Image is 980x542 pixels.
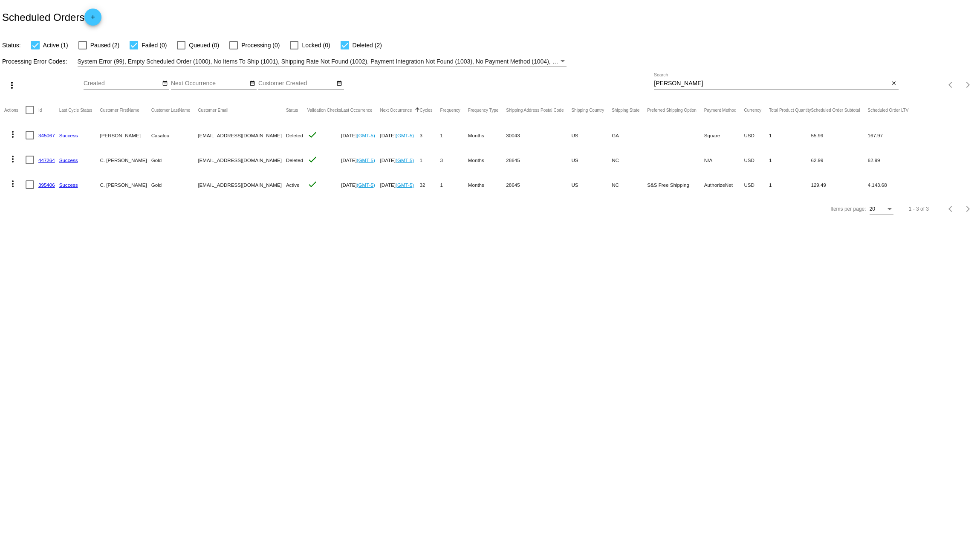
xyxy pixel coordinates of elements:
mat-cell: [DATE] [341,148,380,172]
span: Queued (0) [189,40,219,50]
mat-cell: Square [704,123,744,148]
a: 345067 [38,133,55,138]
button: Change sorting for Subtotal [811,107,860,113]
mat-cell: Months [468,123,506,148]
mat-cell: Months [468,172,506,197]
span: Locked (0) [302,40,330,50]
mat-cell: US [571,123,612,148]
button: Change sorting for ShippingState [612,107,639,113]
a: (GMT-5) [357,133,375,138]
button: Clear [890,79,899,88]
mat-cell: GA [612,123,647,148]
mat-cell: 129.49 [811,172,867,197]
button: Change sorting for Id [38,107,42,113]
mat-cell: S&S Free Shipping [647,172,704,197]
input: Next Occurrence [171,80,248,87]
span: Active (1) [43,40,68,50]
input: Search [654,80,890,87]
span: 20 [870,206,875,212]
span: Paused (2) [90,40,119,50]
mat-header-cell: Actions [4,97,26,123]
mat-icon: add [88,14,98,24]
button: Change sorting for PaymentMethod.Type [704,107,737,113]
mat-cell: 62.99 [868,148,916,172]
mat-select: Filter by Processing Error Codes [78,56,567,67]
a: (GMT-5) [396,182,414,188]
mat-cell: Gold [151,172,198,197]
mat-cell: US [571,172,612,197]
button: Change sorting for Status [286,107,298,113]
mat-cell: 1 [769,123,811,148]
mat-cell: 1 [769,148,811,172]
a: (GMT-5) [357,157,375,163]
button: Next page [960,76,977,93]
a: 395406 [38,182,55,188]
span: Processing (0) [241,40,280,50]
mat-icon: date_range [249,80,255,87]
mat-cell: [DATE] [341,172,380,197]
span: Deleted [286,133,303,138]
span: Active [286,182,300,188]
a: (GMT-5) [357,182,375,188]
a: 447264 [38,157,55,163]
a: Success [59,133,78,138]
div: Items per page: [830,206,866,212]
input: Created [84,80,160,87]
button: Change sorting for Cycles [420,107,433,113]
button: Change sorting for LifetimeValue [868,107,909,113]
mat-cell: 32 [420,172,440,197]
mat-cell: C. [PERSON_NAME] [100,172,151,197]
mat-select: Items per page: [870,206,893,212]
button: Change sorting for LastProcessingCycleId [59,107,93,113]
mat-cell: [DATE] [380,148,420,172]
button: Previous page [942,76,960,93]
mat-cell: NC [612,148,647,172]
mat-icon: check [307,154,318,165]
mat-cell: 3 [440,148,468,172]
mat-cell: 30043 [506,123,571,148]
mat-icon: more_vert [7,80,17,90]
mat-cell: 1 [769,172,811,197]
button: Change sorting for Frequency [440,107,460,113]
mat-cell: Months [468,148,506,172]
mat-cell: [DATE] [380,172,420,197]
button: Change sorting for NextOccurrenceUtc [380,107,412,113]
mat-cell: AuthorizeNet [704,172,744,197]
a: (GMT-5) [396,157,414,163]
mat-cell: USD [744,148,769,172]
mat-cell: [EMAIL_ADDRESS][DOMAIN_NAME] [198,148,286,172]
mat-cell: [EMAIL_ADDRESS][DOMAIN_NAME] [198,172,286,197]
mat-cell: 28645 [506,172,571,197]
button: Change sorting for CustomerEmail [198,107,228,113]
button: Change sorting for ShippingPostcode [506,107,564,113]
button: Previous page [942,200,960,217]
input: Customer Created [258,80,335,87]
mat-cell: USD [744,123,769,148]
mat-icon: check [307,130,318,140]
mat-cell: 4,143.68 [868,172,916,197]
mat-cell: [DATE] [380,123,420,148]
mat-cell: Casalou [151,123,198,148]
mat-cell: 55.99 [811,123,867,148]
mat-cell: 1 [420,148,440,172]
span: Deleted [286,157,303,163]
mat-cell: 62.99 [811,148,867,172]
mat-cell: [EMAIL_ADDRESS][DOMAIN_NAME] [198,123,286,148]
mat-cell: [PERSON_NAME] [100,123,151,148]
mat-icon: more_vert [8,129,18,139]
mat-cell: 1 [440,123,468,148]
h2: Scheduled Orders [2,9,101,26]
mat-icon: more_vert [8,179,18,189]
mat-cell: 1 [440,172,468,197]
mat-cell: Gold [151,148,198,172]
a: Success [59,157,78,163]
mat-cell: 167.97 [868,123,916,148]
mat-cell: N/A [704,148,744,172]
mat-cell: [DATE] [341,123,380,148]
span: Processing Error Codes: [2,58,67,65]
mat-icon: date_range [162,80,168,87]
a: (GMT-5) [396,133,414,138]
button: Change sorting for LastOccurrenceUtc [341,107,372,113]
mat-cell: C. [PERSON_NAME] [100,148,151,172]
mat-icon: more_vert [8,154,18,164]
